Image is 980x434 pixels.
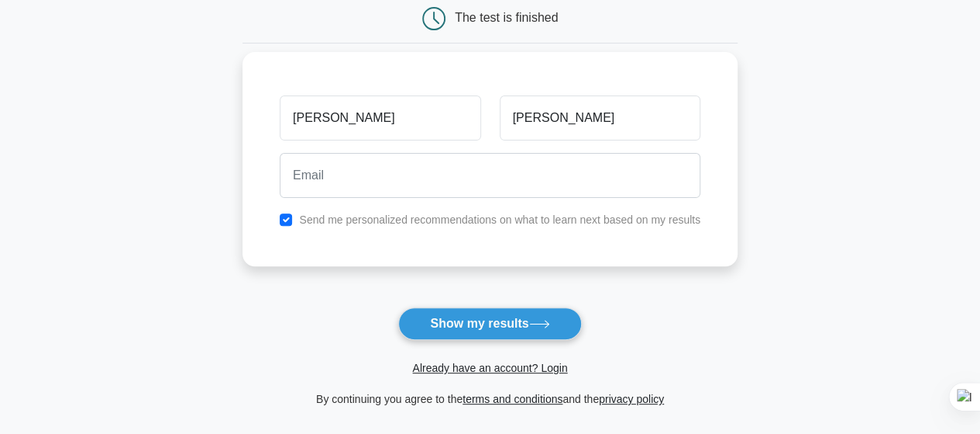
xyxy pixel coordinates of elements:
[412,362,567,374] a: Already have an account? Login
[280,153,700,198] input: Email
[462,393,562,405] a: terms and conditions
[599,393,664,405] a: privacy policy
[233,390,747,408] div: By continuing you agree to the and the
[280,95,480,141] input: First name
[398,307,581,340] button: Show my results
[500,95,700,141] input: Last name
[299,214,700,226] label: Send me personalized recommendations on what to learn next based on my results
[455,11,558,24] div: The test is finished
